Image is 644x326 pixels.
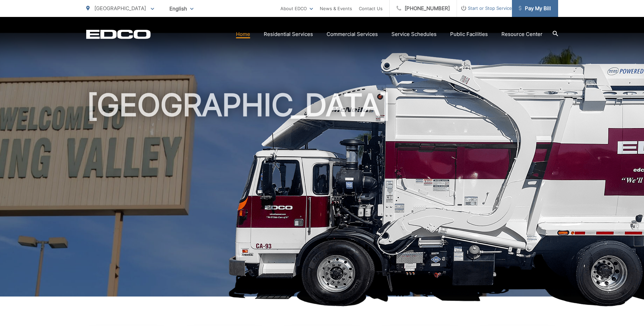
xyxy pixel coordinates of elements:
[450,30,488,38] a: Public Facilities
[94,5,146,12] span: [GEOGRAPHIC_DATA]
[391,30,437,38] a: Service Schedules
[327,30,378,38] a: Commercial Services
[86,88,558,303] h1: [GEOGRAPHIC_DATA]
[359,4,383,13] a: Contact Us
[264,30,313,38] a: Residential Services
[236,30,250,38] a: Home
[164,3,199,15] span: English
[86,29,151,39] a: EDCD logo. Return to the homepage.
[501,30,542,38] a: Resource Center
[320,4,352,13] a: News & Events
[519,4,551,13] span: Pay My Bill
[280,4,313,13] a: About EDCO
